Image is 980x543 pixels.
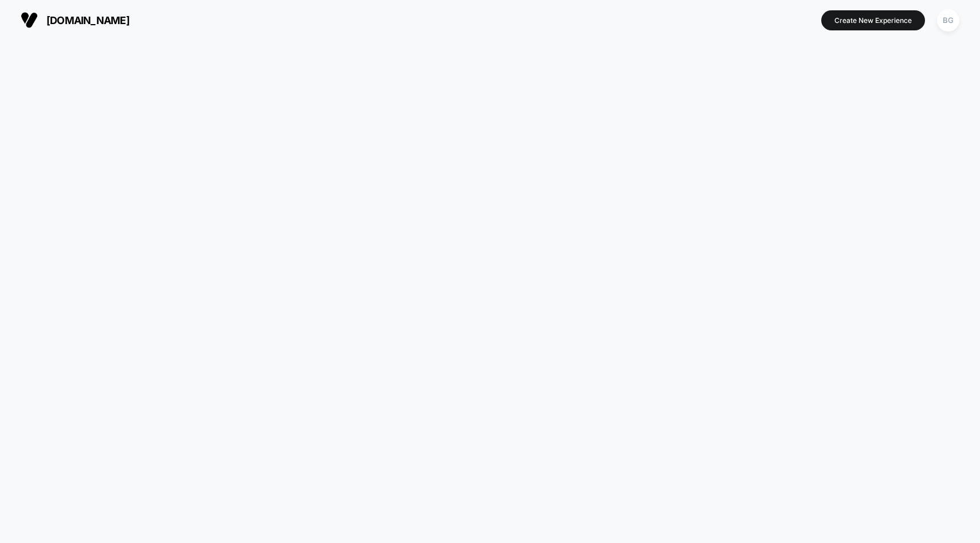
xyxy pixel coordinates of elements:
span: [DOMAIN_NAME] [46,14,130,26]
button: [DOMAIN_NAME] [17,11,133,29]
button: BG [934,9,963,32]
div: BG [937,9,959,32]
button: Create New Experience [821,10,925,30]
img: Visually logo [21,11,38,29]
